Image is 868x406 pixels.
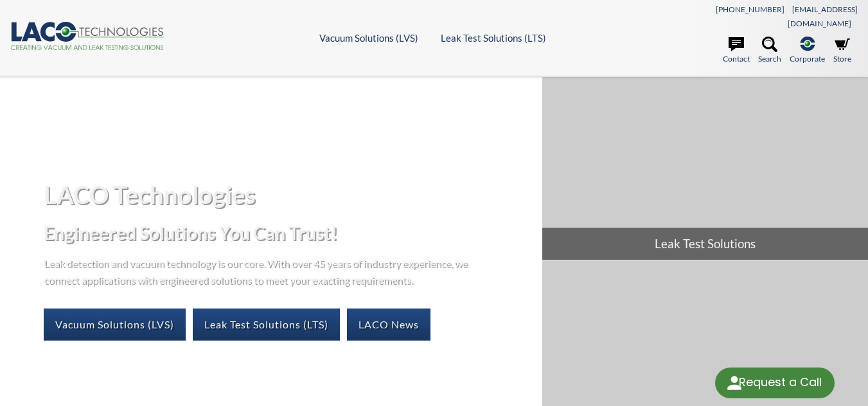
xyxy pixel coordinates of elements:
[739,368,822,397] div: Request a Call
[441,32,546,44] a: Leak Test Solutions (LTS)
[319,32,418,44] a: Vacuum Solutions (LVS)
[347,309,430,341] a: LACO News
[833,37,851,65] a: Store
[542,77,868,259] a: Leak Test Solutions
[716,4,784,14] a: [PHONE_NUMBER]
[788,4,858,28] a: [EMAIL_ADDRESS][DOMAIN_NAME]
[193,309,340,341] a: Leak Test Solutions (LTS)
[715,368,835,398] div: Request a Call
[542,228,868,260] span: Leak Test Solutions
[44,179,533,210] h1: LACO Technologies
[758,37,781,65] a: Search
[44,309,186,341] a: Vacuum Solutions (LVS)
[790,53,825,65] span: Corporate
[724,373,745,393] img: round button
[44,255,474,287] p: Leak detection and vacuum technology is our core. With over 45 years of industry experience, we c...
[723,37,750,65] a: Contact
[44,221,533,245] h2: Engineered Solutions You Can Trust!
